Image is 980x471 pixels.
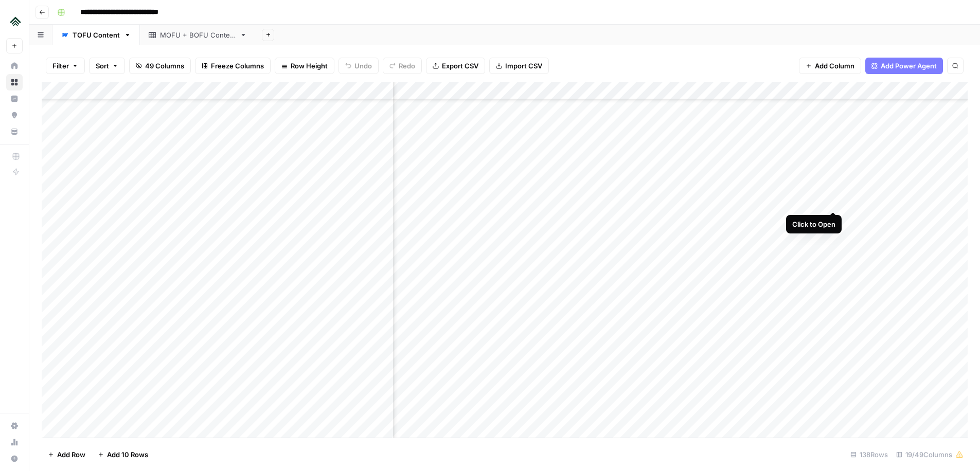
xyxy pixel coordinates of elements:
span: Import CSV [505,61,542,71]
a: Usage [6,434,23,450]
span: Freeze Columns [211,61,264,71]
button: 49 Columns [129,58,191,74]
span: Export CSV [442,61,478,71]
button: Workspace: Uplisting [6,8,23,34]
button: Add 10 Rows [92,446,154,463]
button: Add Power Agent [865,58,943,74]
div: 138 Rows [846,446,892,463]
div: Click to Open [792,219,835,229]
a: Opportunities [6,107,23,123]
span: Sort [96,61,109,71]
button: Redo [383,58,422,74]
a: Home [6,58,23,74]
button: Help + Support [6,450,23,467]
a: Browse [6,74,23,90]
span: Add 10 Rows [107,449,148,460]
button: Undo [338,58,379,74]
div: MOFU + BOFU Content [160,30,236,40]
span: 49 Columns [145,61,184,71]
button: Row Height [275,58,334,74]
a: Your Data [6,123,23,140]
button: Sort [89,58,125,74]
div: TOFU Content [73,30,120,40]
a: TOFU Content [52,25,140,45]
button: Freeze Columns [195,58,271,74]
img: Uplisting Logo [6,12,25,30]
button: Export CSV [426,58,485,74]
span: Add Power Agent [881,61,937,71]
span: Add Row [57,449,85,460]
span: Filter [52,61,69,71]
span: Row Height [291,61,328,71]
div: 19/49 Columns [892,446,968,463]
button: Add Row [42,446,92,463]
button: Filter [46,58,85,74]
a: Settings [6,418,23,434]
span: Add Column [815,61,854,71]
a: Insights [6,90,23,107]
button: Add Column [799,58,861,74]
span: Redo [399,61,415,71]
button: Import CSV [489,58,549,74]
a: MOFU + BOFU Content [140,25,256,45]
span: Undo [354,61,372,71]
